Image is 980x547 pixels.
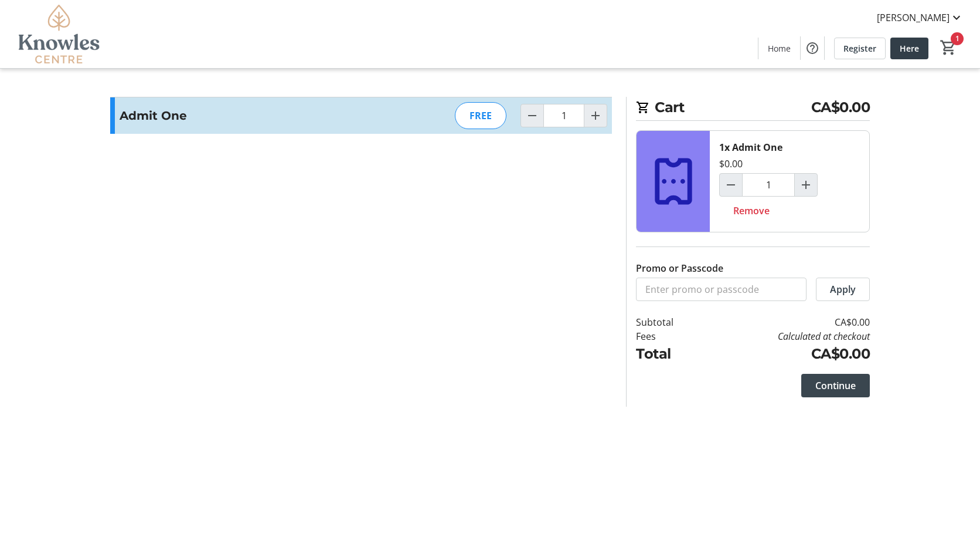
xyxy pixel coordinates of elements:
input: Admit One Quantity [543,104,584,127]
button: Increment by one [584,104,607,127]
span: Register [843,42,876,55]
div: 1x Admit One [719,140,782,154]
button: [PERSON_NAME] [867,8,973,27]
td: Calculated at checkout [704,329,870,343]
input: Enter promo or passcode [636,278,807,301]
div: $0.00 [719,157,743,171]
button: Help [801,36,824,60]
a: Here [890,38,928,59]
td: Total [636,343,704,364]
button: Decrement by one [521,104,543,127]
button: Continue [801,374,870,397]
td: CA$0.00 [704,315,870,329]
img: Knowles Centre's Logo [7,5,111,63]
td: Fees [636,329,704,343]
button: Decrement by one [720,174,742,196]
span: Continue [815,379,856,393]
button: Cart [938,37,959,58]
div: FREE [455,102,506,129]
h3: Admit One [120,107,376,124]
button: Increment by one [795,174,817,196]
button: Remove [719,199,784,222]
span: CA$0.00 [811,97,870,118]
h2: Cart [636,97,870,121]
span: Here [900,42,919,55]
td: Subtotal [636,315,704,329]
input: Admit One Quantity [742,173,795,197]
a: Home [758,38,800,59]
a: Register [834,38,886,59]
td: CA$0.00 [704,343,870,364]
span: Home [768,42,791,55]
label: Promo or Passcode [636,261,723,275]
button: Apply [816,278,870,301]
span: [PERSON_NAME] [877,11,950,25]
span: Remove [733,204,770,218]
span: Apply [830,282,856,296]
